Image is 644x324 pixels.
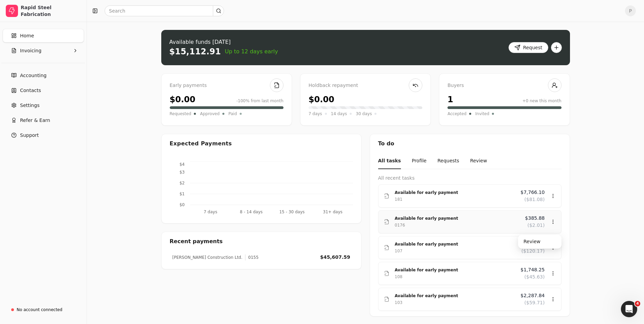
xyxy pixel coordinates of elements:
span: Paid [228,110,237,117]
div: 0155 [245,254,259,260]
tspan: 15 - 30 days [279,210,305,214]
span: $2,287.84 [520,292,545,299]
a: No account connected [3,304,84,316]
div: $0.00 [309,93,334,106]
input: Search [105,5,224,16]
div: Available funds [DATE] [169,38,278,46]
button: All tasks [378,153,401,169]
div: Available for early payment [395,241,515,248]
div: Available for early payment [395,189,515,196]
div: 103 [395,299,403,306]
iframe: Intercom live chat [621,301,637,317]
div: All recent tasks [378,175,562,182]
span: Accepted [447,110,466,117]
div: 1 [447,93,453,106]
div: Rapid Steel Fabrication [21,4,81,18]
div: $0.00 [170,93,196,106]
div: 181 [395,196,403,203]
span: ($2.01) [527,222,545,229]
button: Invoicing [3,44,84,57]
span: $7,766.10 [520,189,545,196]
tspan: $1 [179,192,184,196]
tspan: $0 [179,202,184,207]
span: 4 [635,301,640,306]
span: Home [20,32,34,39]
div: [PERSON_NAME] Construction Ltd. [172,254,243,260]
tspan: $2 [179,181,184,185]
span: Settings [20,102,39,109]
div: -100% from last month [236,98,283,104]
div: 107 [395,248,403,254]
span: Accounting [20,72,47,79]
tspan: 8 - 14 days [240,210,262,214]
div: Early payments [170,82,283,89]
a: Contacts [3,84,84,97]
button: Profile [412,153,427,169]
span: Support [20,132,39,139]
div: To do [370,134,570,153]
button: Request [509,42,548,53]
tspan: $3 [179,170,184,175]
a: Settings [3,98,84,112]
span: $1,748.25 [520,266,545,273]
div: Buyers [447,82,561,89]
span: 7 days [309,110,322,117]
span: ($81.08) [525,196,545,203]
span: Contacts [20,87,41,94]
a: Accounting [3,69,84,82]
div: 0176 [395,222,405,229]
div: Holdback repayment [309,82,422,89]
button: Requests [437,153,459,169]
span: Requested [170,110,191,117]
span: 14 days [331,110,347,117]
tspan: $4 [179,162,184,167]
div: Expected Payments [170,140,232,148]
button: Support [3,128,84,142]
span: Up to 12 days early [225,48,278,56]
span: Invited [475,110,489,117]
div: No account connected [17,307,62,313]
tspan: 7 days [204,210,217,214]
div: Recent payments [162,232,361,251]
button: Refer & Earn [3,113,84,127]
span: $385.88 [525,215,545,222]
span: Refer & Earn [20,117,50,124]
div: $45,607.59 [320,254,350,261]
div: 108 [395,273,403,280]
span: ($45.63) [525,273,545,281]
button: P [625,5,636,16]
div: Available for early payment [395,292,515,299]
span: ($59.71) [525,299,545,306]
span: ($120.17) [521,248,545,255]
div: Review [519,236,560,247]
div: $15,112.91 [169,46,221,57]
div: Available for early payment [395,215,520,222]
span: Invoicing [20,47,41,54]
button: Review [470,153,487,169]
a: Home [3,29,84,42]
div: +0 new this month [522,98,562,104]
div: Available for early payment [395,267,515,273]
span: Approved [200,110,220,117]
tspan: 31+ days [323,210,342,214]
span: 30 days [356,110,372,117]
